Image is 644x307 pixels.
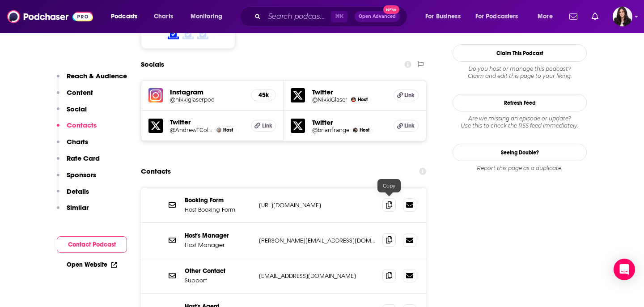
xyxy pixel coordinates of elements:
img: User Profile [613,7,632,26]
p: Similar [67,203,89,212]
h2: Contacts [141,163,171,180]
button: open menu [105,9,149,24]
a: Charts [148,9,178,24]
a: Link [394,90,419,101]
span: Open Advanced [359,14,396,19]
button: Content [57,88,93,105]
span: Link [262,122,272,129]
img: Nikki Glaser [351,97,356,102]
span: For Podcasters [475,10,518,23]
h5: Instagram [170,88,244,96]
img: iconImage [148,88,163,102]
span: New [383,5,399,14]
button: open menu [470,9,531,24]
h2: Socials [141,56,164,73]
span: Host [358,97,368,102]
h5: Twitter [170,118,244,126]
button: open menu [184,9,234,24]
input: Search podcasts, credits, & more... [264,9,331,24]
img: Andrew Collin [216,128,221,132]
p: Host's Manager [185,232,252,239]
p: Host Booking Form [185,206,252,213]
span: Charts [154,10,173,23]
p: Details [67,187,89,196]
span: ⌘ K [331,11,347,22]
button: Reach & Audience [57,72,127,88]
a: Link [394,120,419,132]
a: Seeing Double? [453,144,587,161]
div: Open Intercom Messenger [614,259,635,280]
span: Link [404,92,415,99]
a: Open Website [67,261,117,269]
button: Similar [57,203,89,220]
p: Host Manager [185,241,252,249]
p: [URL][DOMAIN_NAME] [259,201,375,209]
button: Sponsors [57,171,96,187]
button: Details [57,187,89,204]
button: Claim This Podcast [453,44,587,62]
div: Claim and edit this page to your liking. [453,65,587,80]
img: Brian Frange [353,128,358,132]
p: [PERSON_NAME][EMAIL_ADDRESS][DOMAIN_NAME] [259,237,375,244]
p: Content [67,88,93,97]
button: Social [57,105,87,121]
button: Refresh Feed [453,94,587,111]
span: Logged in as RebeccaShapiro [613,7,632,26]
span: Host [223,127,233,133]
a: @NikkiGlaser [312,96,347,103]
span: Podcasts [111,10,137,23]
p: Charts [67,137,88,146]
div: Are we missing an episode or update? Use this to check the RSS feed immediately. [453,115,587,129]
button: open menu [419,9,472,24]
button: Show profile menu [613,7,632,26]
button: Contacts [57,121,97,137]
a: @brianfrange [312,127,349,133]
p: Support [185,277,252,284]
div: Copy [377,179,401,192]
h5: Twitter [312,88,386,96]
span: Monitoring [191,10,222,23]
a: Link [251,120,276,132]
button: Contact Podcast [57,236,127,253]
h5: 45k [258,91,268,99]
div: Search podcasts, credits, & more... [248,6,416,27]
span: For Business [425,10,461,23]
p: Rate Card [67,154,100,162]
p: Sponsors [67,171,96,179]
button: Rate Card [57,154,100,171]
p: Other Contact [185,267,252,275]
a: @nikkiglaserpod [170,96,244,103]
a: Show notifications dropdown [566,9,581,24]
h5: Twitter [312,118,386,127]
button: Charts [57,137,88,154]
p: Booking Form [185,196,252,204]
a: Show notifications dropdown [588,9,602,24]
p: [EMAIL_ADDRESS][DOMAIN_NAME] [259,272,375,280]
a: @AndrewTCollin [170,127,213,133]
span: Link [404,122,415,129]
button: open menu [531,9,564,24]
div: Report this page as a duplicate. [453,165,587,172]
p: Contacts [67,121,97,129]
span: Host [360,127,369,133]
img: Podchaser - Follow, Share and Rate Podcasts [7,8,93,25]
button: Open AdvancedNew [355,11,400,22]
span: More [538,10,553,23]
span: Do you host or manage this podcast? [453,65,587,72]
p: Reach & Audience [67,72,127,80]
p: Social [67,105,87,113]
